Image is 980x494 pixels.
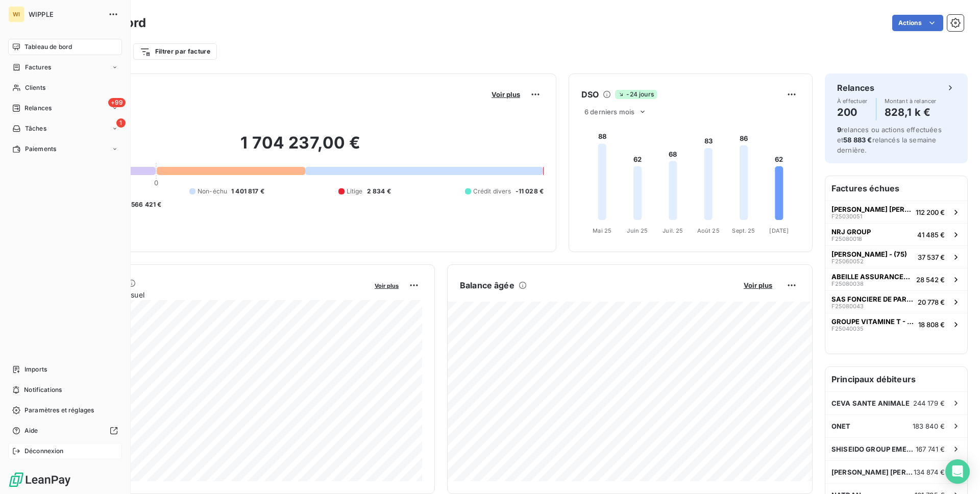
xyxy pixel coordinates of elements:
span: F25080018 [831,236,862,242]
span: relances ou actions effectuées et relancés la semaine dernière. [837,126,942,154]
button: SAS FONCIERE DE PARIS SIICF2508004320 778 € [825,290,967,313]
span: F25030051 [831,213,862,219]
span: Paramètres et réglages [24,406,94,415]
button: [PERSON_NAME] - (75)F2506005237 537 € [825,245,967,268]
span: F25080043 [831,303,864,309]
span: [PERSON_NAME] [PERSON_NAME] LASALLE [GEOGRAPHIC_DATA] [831,205,912,213]
span: Notifications [24,385,62,394]
span: -566 421 € [128,200,162,209]
h6: Relances [837,82,874,94]
h4: 828,1 k € [885,104,937,120]
div: Open Intercom Messenger [945,459,970,484]
span: NRJ GROUP [831,228,871,236]
span: Voir plus [492,90,520,98]
span: 2 834 € [367,187,391,196]
span: Aide [24,426,38,435]
span: Voir plus [375,282,399,289]
span: Clients [25,83,45,92]
span: F25040035 [831,326,864,332]
span: Paiements [25,144,56,154]
button: NRJ GROUPF2508001841 485 € [825,223,967,245]
img: Logo LeanPay [8,472,71,488]
h4: 200 [837,104,868,120]
button: Voir plus [488,90,523,99]
span: Déconnexion [24,447,64,456]
span: 6 derniers mois [584,108,634,116]
tspan: [DATE] [769,227,789,234]
span: 20 778 € [918,298,945,306]
span: 167 741 € [916,445,945,453]
button: ABEILLE ASSURANCES HOLDINGF2508003828 542 € [825,268,967,290]
span: Montant à relancer [885,98,937,104]
span: [PERSON_NAME] [PERSON_NAME] LASALLE [GEOGRAPHIC_DATA] [831,468,914,476]
span: 244 179 € [913,399,945,407]
span: Imports [24,365,47,374]
span: SAS FONCIERE DE PARIS SIIC [831,295,914,303]
span: Non-échu [198,187,227,196]
span: Tableau de bord [24,42,72,52]
span: -24 jours [615,90,656,99]
span: 183 840 € [913,422,945,430]
span: Voir plus [744,281,772,289]
h2: 1 704 237,00 € [58,133,544,163]
span: Factures [25,63,51,72]
button: Filtrer par facture [133,43,217,60]
h6: Principaux débiteurs [825,367,967,391]
span: 112 200 € [916,208,945,216]
span: 1 [116,118,126,128]
span: 1 401 817 € [231,187,264,196]
span: F25060052 [831,258,864,264]
span: 134 874 € [914,468,945,476]
span: ABEILLE ASSURANCES HOLDING [831,273,912,281]
tspan: Juin 25 [627,227,648,234]
h6: Factures échues [825,176,967,201]
span: +99 [108,98,126,107]
span: 9 [837,126,841,134]
h6: DSO [581,88,599,101]
span: CEVA SANTE ANIMALE [831,399,910,407]
span: Relances [24,104,52,113]
span: WIPPLE [29,10,102,18]
button: Voir plus [372,281,402,290]
span: 37 537 € [918,253,945,261]
span: À effectuer [837,98,868,104]
span: -11 028 € [516,187,544,196]
h6: Balance âgée [460,279,514,291]
button: Voir plus [741,281,775,290]
span: Crédit divers [473,187,511,196]
span: Litige [347,187,363,196]
span: F25080038 [831,281,864,287]
tspan: Mai 25 [593,227,611,234]
tspan: Sept. 25 [732,227,755,234]
span: 18 808 € [918,320,945,329]
span: 0 [154,179,158,187]
span: 58 883 € [843,136,872,144]
tspan: Août 25 [697,227,720,234]
a: Aide [8,423,122,439]
span: 28 542 € [916,276,945,284]
span: 41 485 € [917,231,945,239]
span: Tâches [25,124,46,133]
span: [PERSON_NAME] - (75) [831,250,907,258]
button: GROUPE VITAMINE T - LESQUIN (59)F2504003518 808 € [825,313,967,335]
tspan: Juil. 25 [663,227,683,234]
button: [PERSON_NAME] [PERSON_NAME] LASALLE [GEOGRAPHIC_DATA]F25030051112 200 € [825,201,967,223]
span: SHISEIDO GROUP EMEA - [GEOGRAPHIC_DATA] (75) [831,445,916,453]
span: GROUPE VITAMINE T - LESQUIN (59) [831,317,914,326]
button: Actions [892,15,943,31]
span: Chiffre d'affaires mensuel [58,289,367,300]
span: ONET [831,422,851,430]
div: WI [8,6,24,22]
